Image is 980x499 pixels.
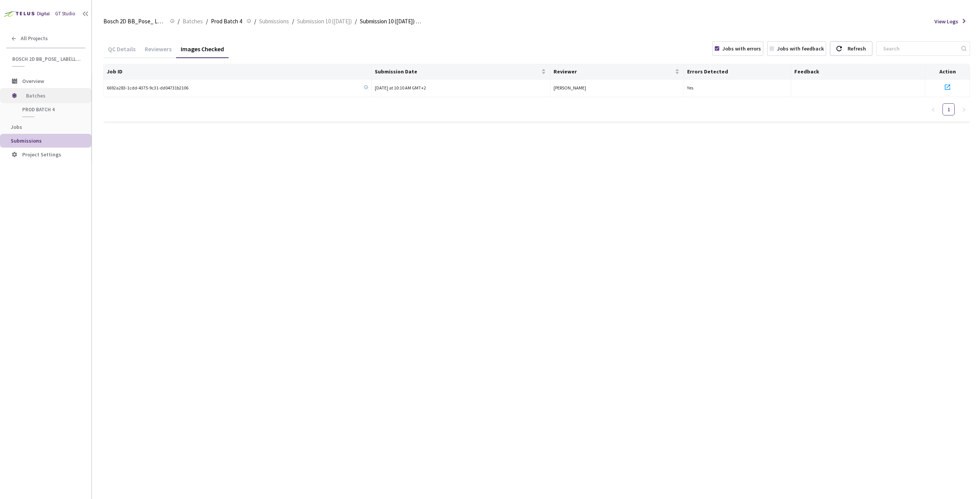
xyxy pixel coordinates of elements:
th: Feedback [791,64,925,80]
a: 1 [943,104,954,115]
li: Previous Page [927,103,939,115]
span: Project Settings [22,151,61,158]
span: Yes [687,85,693,91]
li: / [292,17,294,26]
div: Jobs with feedback [777,45,824,52]
span: right [962,107,966,112]
th: Job ID [104,64,372,80]
div: Images Checked [176,45,229,58]
span: [DATE] at 10:10 AM GMT+2 [375,85,426,91]
span: View Logs [934,18,958,25]
th: Reviewer [550,64,684,80]
a: Submission 10 ([DATE]) [296,17,353,25]
li: / [178,17,180,26]
li: / [206,17,208,26]
a: Batches [181,17,204,25]
div: Reviewers [140,45,176,58]
button: left [927,103,939,115]
span: Bosch 2D BB_Pose_ Labelling (2025) [103,17,165,26]
span: [PERSON_NAME] [554,85,586,91]
span: Jobs [11,124,22,130]
span: 6692a283-1cdd-4375-9c31-dd04731b2106 [107,85,188,92]
li: 1 [942,103,955,115]
span: Submissions [11,137,42,144]
span: Overview [22,78,44,85]
div: QC Details [103,45,140,58]
li: Next Page [958,103,970,115]
div: Refresh [848,42,866,55]
span: left [931,107,936,112]
span: Submissions [259,17,289,26]
th: Submission Date [372,64,550,80]
th: Errors Detected [684,64,791,80]
input: Search [879,42,960,55]
th: Action [925,64,970,80]
span: Submission Date [375,68,540,75]
div: Jobs with errors [722,45,761,52]
button: right [958,103,970,115]
span: Prod Batch 4 [211,17,242,26]
span: Submission 10 ([DATE]) QC - [DATE] [360,17,422,26]
li: / [355,17,357,26]
span: Prod Batch 4 [22,106,79,113]
span: Batches [26,88,78,103]
span: Bosch 2D BB_Pose_ Labelling (2025) [12,56,81,62]
li: / [254,17,256,26]
span: Submission 10 ([DATE]) [297,17,352,26]
span: All Projects [21,35,48,42]
span: Reviewer [554,68,674,75]
div: GT Studio [55,10,75,18]
span: Batches [183,17,203,26]
a: Submissions [258,17,291,25]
